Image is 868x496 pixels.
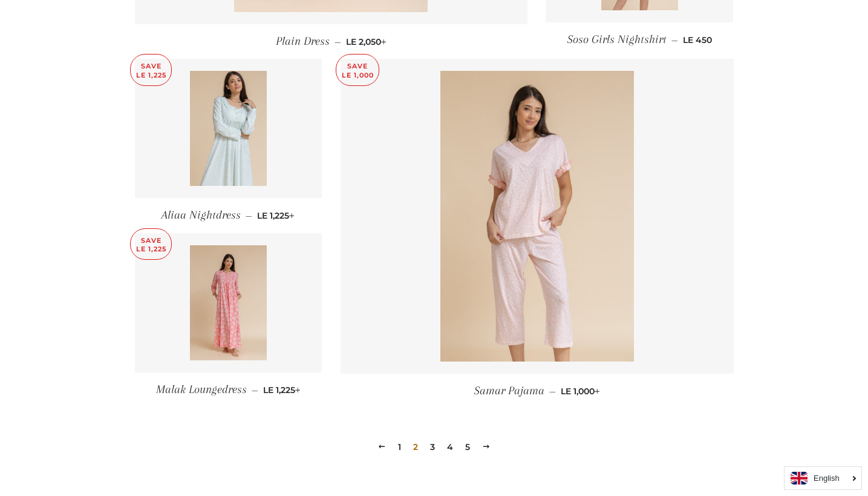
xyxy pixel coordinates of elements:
p: Save LE 1,225 [131,229,171,260]
a: Aliaa Nightdress — LE 1,225 [135,198,322,233]
p: Save LE 1,000 [336,55,379,85]
span: Samar Pajama [474,384,544,397]
a: Plain Dress — LE 2,050 [135,24,528,59]
a: 5 [460,438,475,456]
span: Soso Girls Nightshirt [567,33,667,46]
span: Plain Dress [276,35,330,48]
a: Soso Girls Nightshirt — LE 450 [546,22,733,57]
p: Save LE 1,225 [131,55,171,85]
a: 3 [425,438,440,456]
span: LE 450 [683,35,712,45]
i: English [814,474,840,482]
a: 4 [442,438,458,456]
span: Malak Loungedress [156,383,247,396]
a: 1 [393,438,406,456]
a: English [791,472,855,484]
span: — [334,36,341,47]
a: Malak Loungedress — LE 1,225 [135,372,322,407]
span: — [549,386,556,397]
a: Samar Pajama — LE 1,000 [341,374,734,408]
span: — [252,385,258,395]
span: Aliaa Nightdress [162,208,241,222]
span: 2 [408,438,423,456]
span: LE 2,050 [346,36,387,47]
span: LE 1,225 [257,210,295,221]
span: LE 1,000 [561,386,600,397]
span: — [246,210,252,221]
span: — [671,35,678,45]
span: LE 1,225 [263,385,301,395]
